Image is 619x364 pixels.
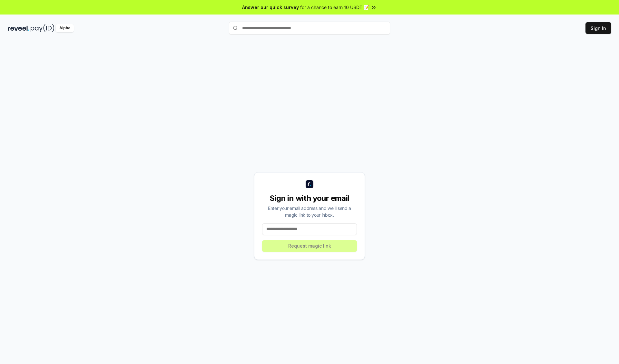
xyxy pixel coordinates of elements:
button: Sign In [585,22,611,34]
div: Alpha [56,24,74,32]
div: Sign in with your email [262,193,357,203]
div: Enter your email address and we’ll send a magic link to your inbox. [262,205,357,218]
img: pay_id [31,24,54,32]
span: for a chance to earn 10 USDT 📝 [300,4,369,11]
span: Answer our quick survey [242,4,299,11]
img: logo_small [306,180,313,188]
img: reveel_dark [8,24,29,32]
